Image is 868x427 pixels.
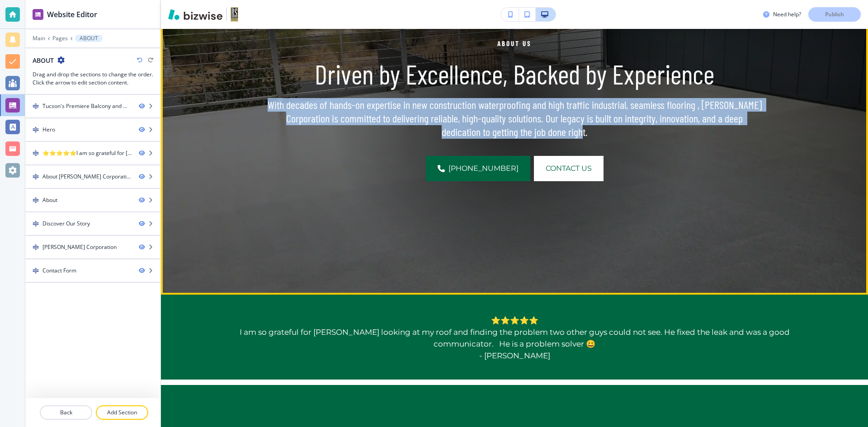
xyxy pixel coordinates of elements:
[25,236,160,258] div: Drag[PERSON_NAME] Corporation
[426,156,530,181] a: [PHONE_NUMBER]
[33,70,153,87] h3: Drag and drop the sections to change the order. Click the arrow to edit section content.
[80,35,98,42] p: ABOUT
[33,267,39,274] img: Drag
[41,408,91,417] p: Back
[33,197,39,203] img: Drag
[40,405,92,420] button: Back
[42,267,76,275] div: Contact Form
[448,163,519,174] span: [PHONE_NUMBER]
[267,58,762,90] p: Driven by Excellence, Backed by Experience
[52,35,68,42] button: Pages
[25,212,160,235] div: DragDiscover Our Story
[773,10,801,19] h3: Need help?
[215,350,814,361] p: - [PERSON_NAME]
[42,243,117,251] div: R S Herder Corporation
[25,95,160,117] div: DragTucson's Premiere Balcony and Walk Deck Waterproofing Service
[25,165,160,188] div: DragAbout [PERSON_NAME] Corporation
[33,221,39,227] img: Drag
[33,9,43,20] img: editor icon
[47,9,97,20] h2: Website Editor
[33,35,45,42] button: Main
[97,408,147,417] p: Add Section
[267,98,762,139] p: With decades of hands-on expertise in new construction waterproofing and high traffic industrial,...
[42,149,132,157] div: ⭐⭐⭐⭐⭐I am so grateful for Randy looking at my roof and finding the problem two other guys could n...
[33,244,39,250] img: Drag
[168,9,222,20] img: Bizwise Logo
[546,163,592,174] span: Contact us
[267,38,762,49] p: About Us
[25,118,160,141] div: DragHero
[42,220,90,228] div: Discover Our Story
[25,189,160,211] div: DragAbout
[42,173,132,181] div: About R S Herder Corporation
[42,196,57,204] div: About
[215,326,814,350] p: I am so grateful for [PERSON_NAME] looking at my roof and finding the problem two other guys coul...
[231,7,238,22] img: Your Logo
[33,127,39,133] img: Drag
[215,314,814,326] p: ⭐⭐⭐⭐⭐
[534,156,604,181] button: Contact us
[96,405,148,420] button: Add Section
[33,56,54,65] h2: ABOUT
[75,35,103,42] button: ABOUT
[33,174,39,180] img: Drag
[25,259,160,282] div: DragContact Form
[42,126,55,134] div: Hero
[33,150,39,156] img: Drag
[25,142,160,164] div: Drag⭐⭐⭐⭐⭐I am so grateful for [PERSON_NAME] looking at my roof and finding the problem two other ...
[33,103,39,109] img: Drag
[42,102,132,110] div: Tucson's Premiere Balcony and Walk Deck Waterproofing Service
